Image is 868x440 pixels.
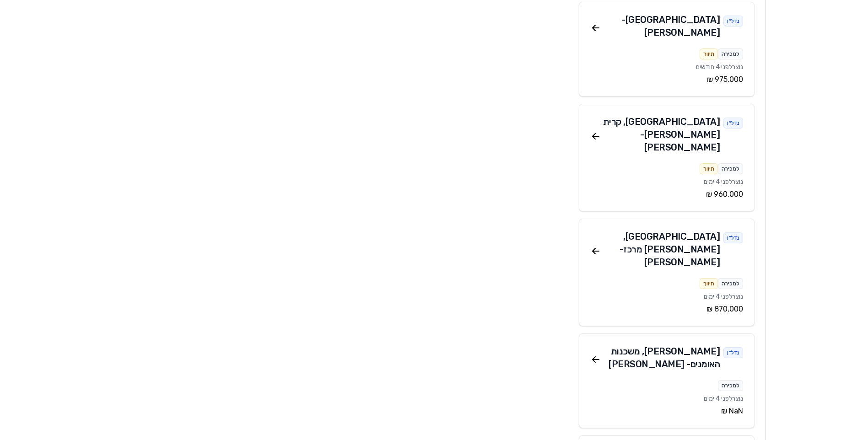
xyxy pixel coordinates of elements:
[700,278,718,289] div: תיווך
[704,293,743,300] span: נוצר לפני 4 ימים
[723,347,743,358] div: נדל״ן
[696,63,743,71] span: נוצר לפני 4 חודשים
[718,380,743,391] div: למכירה
[718,48,743,59] div: למכירה
[704,395,743,402] span: נוצר לפני 4 ימים
[700,163,718,174] div: תיווך
[718,278,743,289] div: למכירה
[601,115,720,154] div: [GEOGRAPHIC_DATA] , קרית [PERSON_NAME] - [PERSON_NAME]
[723,232,743,243] div: נדל״ן
[718,163,743,174] div: למכירה
[700,48,718,59] div: תיווך
[704,178,743,186] span: נוצר לפני 4 ימים
[601,345,720,370] div: [PERSON_NAME] , משכנות האומנים - [PERSON_NAME]
[590,406,743,417] div: ‏NaN ‏₪
[590,74,743,85] div: ‏975,000 ‏₪
[601,230,720,268] div: [GEOGRAPHIC_DATA] , [PERSON_NAME] מרכז - [PERSON_NAME]
[601,13,720,39] div: [GEOGRAPHIC_DATA] - [PERSON_NAME]
[590,304,743,315] div: ‏870,000 ‏₪
[723,16,743,27] div: נדל״ן
[723,118,743,129] div: נדל״ן
[590,189,743,200] div: ‏960,000 ‏₪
